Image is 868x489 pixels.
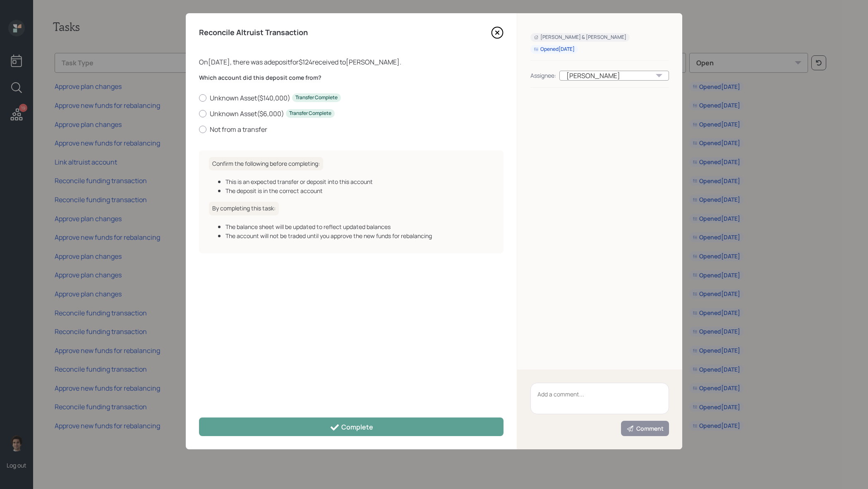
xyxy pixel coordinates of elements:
label: Unknown Asset ( $140,000 ) [199,93,504,103]
div: The balance sheet will be updated to reflect updated balances [225,222,494,231]
div: This is an expected transfer or deposit into this account [225,177,494,186]
label: Not from a transfer [199,125,504,134]
div: Transfer Complete [295,94,338,101]
div: [PERSON_NAME] & [PERSON_NAME] [534,34,626,41]
div: Complete [330,422,373,432]
div: The deposit is in the correct account [225,186,494,195]
h6: Confirm the following before completing: [209,157,323,171]
div: On [DATE] , there was a deposit for $124 received to [PERSON_NAME] . [199,57,504,67]
div: Opened [DATE] [534,46,575,53]
h6: By completing this task: [209,202,279,215]
h4: Reconcile Altruist Transaction [199,28,308,37]
label: Which account did this deposit come from? [199,74,504,82]
label: Unknown Asset ( $6,000 ) [199,109,504,118]
div: Transfer Complete [289,110,331,117]
button: Comment [621,421,669,436]
button: Complete [199,417,504,436]
div: Comment [626,425,664,433]
div: The account will not be traded until you approve the new funds for rebalancing [225,231,494,240]
div: Assignee: [530,71,556,80]
div: [PERSON_NAME] [559,71,669,81]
